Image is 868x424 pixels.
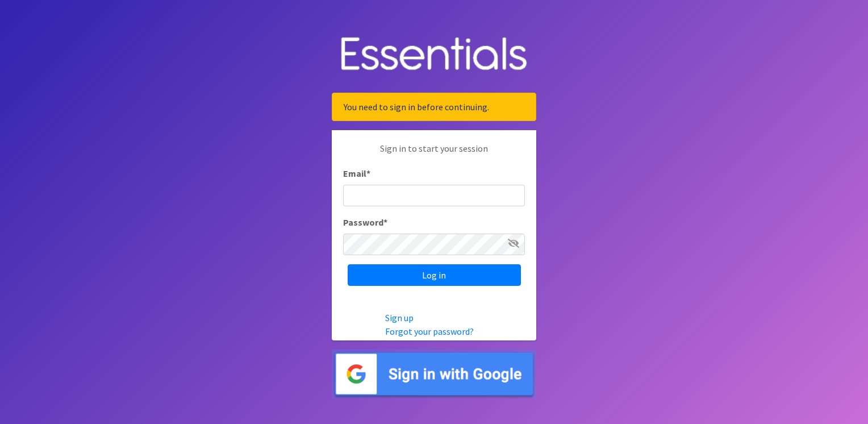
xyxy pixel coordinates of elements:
abbr: required [383,217,387,228]
p: Sign in to start your session [343,142,525,167]
a: Sign up [385,312,414,323]
abbr: required [366,168,370,179]
a: Forgot your password? [385,326,474,337]
img: Human Essentials [332,26,536,84]
div: You need to sign in before continuing. [332,93,536,121]
img: Sign in with Google [332,350,536,399]
input: Log in [348,264,521,286]
label: Password [343,215,387,229]
label: Email [343,167,370,180]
